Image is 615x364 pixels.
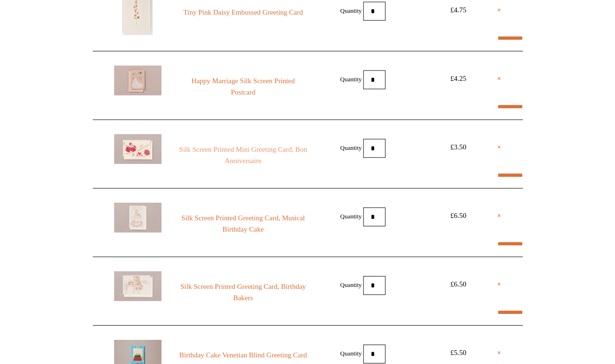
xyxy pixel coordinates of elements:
div: £5.50 [437,347,480,358]
div: £3.50 [437,141,480,153]
label: Quantity [340,212,362,219]
label: Quantity [340,281,362,288]
img: Silk Screen Printed Greeting Card, Musical Birthday Cake [114,203,161,233]
div: £6.50 [437,278,480,290]
a: × [497,4,501,16]
a: × [497,347,501,358]
label: Quantity [340,144,362,151]
a: Silk Screen Printed Mini Greeting Card, Bon Anniversaire [178,144,307,166]
img: Silk Screen Printed Mini Greeting Card, Bon Anniversaire [114,134,161,164]
label: Quantity [340,75,362,82]
div: £4.25 [437,73,480,84]
div: £4.75 [437,4,480,16]
a: × [497,210,501,221]
a: Happy Marriage Silk Screen Printed Postcard [178,75,307,98]
a: Silk Screen Printed Greeting Card, Musical Birthday Cake [178,212,307,235]
a: × [497,73,501,84]
label: Quantity [340,7,362,14]
a: Birthday Cake Venetian Blind Greeting Card [178,349,307,361]
div: £6.50 [437,210,480,221]
img: Silk Screen Printed Greeting Card, Birthday Bakers [114,271,161,301]
a: Tiny Pink Daisy Embossed Greeting Card [178,7,307,18]
label: Quantity [340,349,362,356]
a: × [497,278,501,290]
img: Happy Marriage Silk Screen Printed Postcard [114,66,161,95]
a: × [497,141,501,153]
a: Silk Screen Printed Greeting Card, Birthday Bakers [178,281,307,303]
